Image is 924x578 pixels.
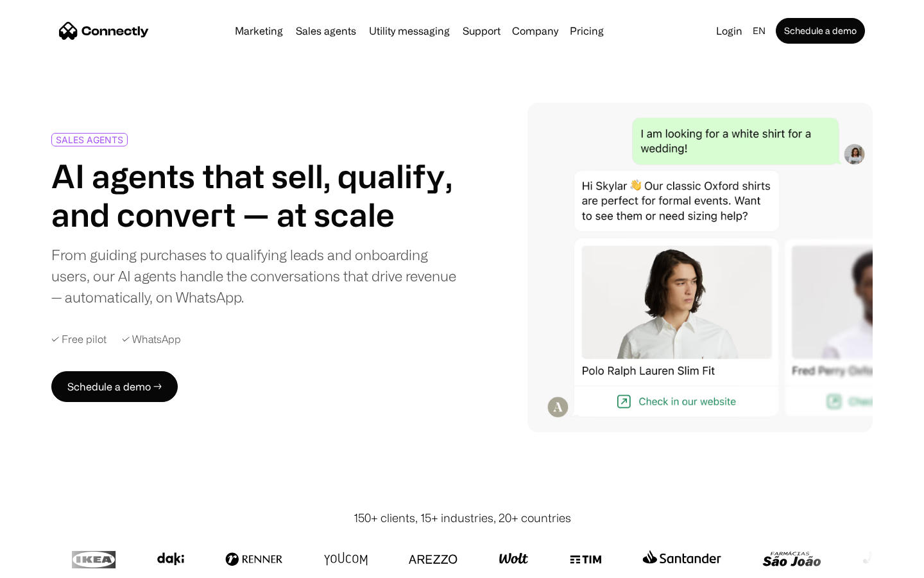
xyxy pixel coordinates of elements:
[13,554,77,574] aside: Language selected: English
[51,371,178,402] a: Schedule a demo →
[776,18,865,44] a: Schedule a demo
[565,26,609,36] a: Pricing
[364,26,455,36] a: Utility messaging
[458,26,506,36] a: Support
[51,333,107,346] div: ✓ Free pilot
[512,22,558,40] div: Company
[51,157,457,234] h1: AI agents that sell, qualify, and convert — at scale
[51,244,457,308] div: From guiding purchases to qualifying leads and onboarding users, our AI agents handle the convers...
[122,333,181,346] div: ✓ WhatsApp
[753,22,766,40] div: en
[291,26,361,36] a: Sales agents
[56,135,123,144] div: SALES AGENTS
[26,556,77,574] ul: Language list
[711,22,748,40] a: Login
[354,509,571,527] div: 150+ clients, 15+ industries, 20+ countries
[230,26,288,36] a: Marketing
